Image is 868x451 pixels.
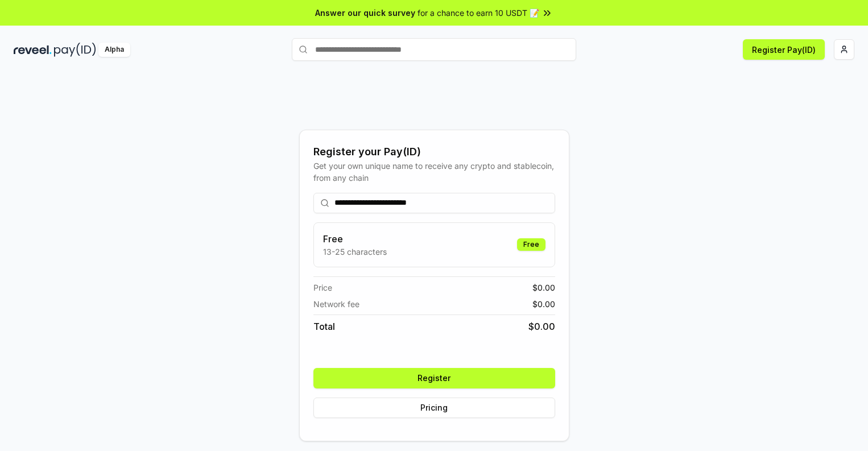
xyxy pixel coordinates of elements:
[313,282,332,293] span: Price
[315,7,415,19] span: Answer our quick survey
[313,368,555,388] button: Register
[743,39,825,60] button: Register Pay(ID)
[313,298,359,310] span: Network fee
[532,282,555,293] span: $ 0.00
[54,43,96,57] img: pay_id
[418,7,539,19] span: for a chance to earn 10 USDT 📝
[313,160,555,184] div: Get your own unique name to receive any crypto and stablecoin, from any chain
[517,238,545,251] div: Free
[313,320,335,333] span: Total
[313,398,555,418] button: Pricing
[323,232,387,246] h3: Free
[532,298,555,310] span: $ 0.00
[14,43,52,57] img: reveel_dark
[323,246,387,258] p: 13-25 characters
[313,144,555,160] div: Register your Pay(ID)
[98,43,130,57] div: Alpha
[528,320,555,333] span: $ 0.00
